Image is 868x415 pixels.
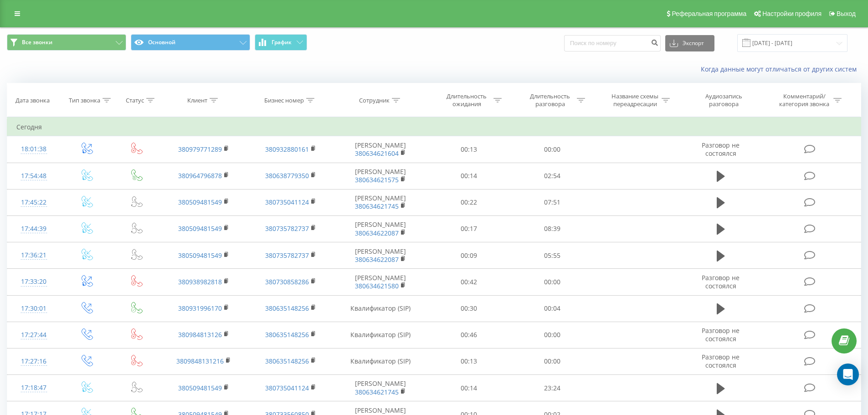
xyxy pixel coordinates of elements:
[334,269,427,295] td: [PERSON_NAME]
[427,242,511,269] td: 00:09
[334,215,427,242] td: [PERSON_NAME]
[16,353,51,370] div: 17:27:16
[178,224,222,233] a: 380509481549
[16,194,51,211] div: 17:45:22
[427,295,511,322] td: 00:30
[178,277,222,286] a: 380938982818
[178,251,222,260] a: 380509481549
[178,198,222,206] a: 380509481549
[16,140,51,158] div: 18:01:38
[265,198,309,206] a: 380735041124
[511,242,594,269] td: 05:55
[265,171,309,180] a: 380638779350
[334,295,427,322] td: Квалификатор (SIP)
[7,118,861,136] td: Сегодня
[334,163,427,189] td: [PERSON_NAME]
[334,136,427,163] td: [PERSON_NAME]
[665,35,714,51] button: Экспорт
[178,171,222,180] a: 380964796878
[511,322,594,348] td: 00:00
[427,322,511,348] td: 00:46
[334,375,427,401] td: [PERSON_NAME]
[16,326,51,344] div: 17:27:44
[511,215,594,242] td: 08:39
[442,92,491,108] div: Длительность ожидания
[355,388,399,396] a: 380634621745
[16,379,51,397] div: 17:18:47
[511,269,594,295] td: 00:00
[762,10,822,17] span: Настройки профиля
[334,322,427,348] td: Квалификатор (SIP)
[355,149,399,158] a: 380634621604
[427,189,511,215] td: 00:22
[511,136,594,163] td: 00:00
[264,97,304,104] div: Бизнес номер
[265,145,309,154] a: 380932880161
[611,92,659,108] div: Название схемы переадресации
[255,34,307,51] button: График
[16,246,51,264] div: 17:36:21
[355,282,399,290] a: 380634621580
[511,348,594,374] td: 00:00
[355,255,399,264] a: 380634622087
[265,224,309,233] a: 380735782737
[265,357,309,365] a: 380635148256
[837,364,859,385] div: Open Intercom Messenger
[131,34,250,51] button: Основной
[427,375,511,401] td: 00:14
[176,357,224,365] a: 3809848131216
[778,92,831,108] div: Комментарий/категория звонка
[265,251,309,260] a: 380735782737
[702,326,740,343] span: Разговор не состоялся
[511,375,594,401] td: 23:24
[511,295,594,322] td: 00:04
[16,300,51,318] div: 17:30:01
[178,384,222,392] a: 380509481549
[334,348,427,374] td: Квалификатор (SIP)
[355,229,399,237] a: 380634622087
[427,136,511,163] td: 00:13
[694,92,753,108] div: Аудиозапись разговора
[702,141,740,158] span: Разговор не состоялся
[427,215,511,242] td: 00:17
[15,97,50,104] div: Дата звонка
[702,353,740,369] span: Разговор не состоялся
[265,304,309,313] a: 380635148256
[16,273,51,291] div: 17:33:20
[355,175,399,184] a: 380634621575
[355,202,399,210] a: 380634621745
[178,145,222,154] a: 380979771289
[564,35,661,51] input: Поиск по номеру
[427,163,511,189] td: 00:14
[16,220,51,238] div: 17:44:39
[272,39,292,46] span: График
[7,34,126,51] button: Все звонки
[178,330,222,339] a: 380984813126
[265,330,309,339] a: 380635148256
[702,273,740,290] span: Разговор не состоялся
[511,189,594,215] td: 07:51
[526,92,575,108] div: Длительность разговора
[427,269,511,295] td: 00:42
[265,277,309,286] a: 380730858286
[334,189,427,215] td: [PERSON_NAME]
[701,65,861,73] a: Когда данные могут отличаться от других систем
[16,167,51,185] div: 17:54:48
[511,163,594,189] td: 02:54
[672,10,746,17] span: Реферальная программа
[265,384,309,392] a: 380735041124
[126,97,144,104] div: Статус
[427,348,511,374] td: 00:13
[187,97,207,104] div: Клиент
[178,304,222,313] a: 380931996170
[359,97,390,104] div: Сотрудник
[22,39,52,46] span: Все звонки
[334,242,427,269] td: [PERSON_NAME]
[69,97,100,104] div: Тип звонка
[837,10,856,17] span: Выход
